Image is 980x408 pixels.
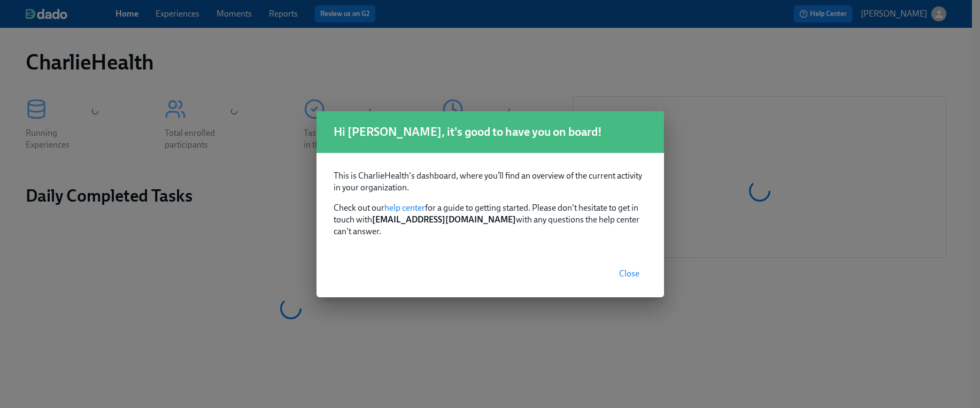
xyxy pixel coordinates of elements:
[334,170,647,194] p: This is CharlieHealth's dashboard, where you’ll find an overview of the current activity in your ...
[384,203,425,213] a: help center
[612,263,647,284] button: Close
[372,214,516,225] strong: [EMAIL_ADDRESS][DOMAIN_NAME]
[619,268,639,279] span: Close
[334,124,647,140] h1: Hi [PERSON_NAME], it's good to have you on board!
[317,153,664,250] div: Check out our for a guide to getting started. Please don't hesitate to get in touch with with any...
